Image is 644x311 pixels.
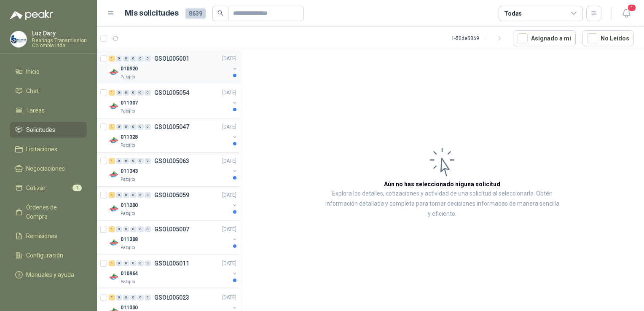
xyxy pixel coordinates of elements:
[137,260,144,266] div: 0
[10,102,87,118] a: Tareas
[123,226,129,232] div: 0
[26,125,55,134] span: Solicitudes
[222,260,236,268] p: [DATE]
[504,9,522,18] div: Todas
[109,135,119,145] img: Company Logo
[109,158,115,164] div: 1
[109,156,238,183] a: 1 0 0 0 0 0 GSOL005063[DATE] Company Logo011343Patojito
[130,260,137,266] div: 0
[26,86,39,96] span: Chat
[116,56,122,62] div: 0
[145,158,151,164] div: 0
[116,124,122,130] div: 0
[109,90,115,96] div: 1
[109,56,115,62] div: 1
[109,192,115,198] div: 1
[137,56,144,62] div: 0
[109,272,119,282] img: Company Logo
[154,192,189,198] p: GSOL005059
[26,67,40,76] span: Inicio
[145,56,151,62] div: 0
[137,192,144,198] div: 0
[121,244,135,251] p: Patojito
[109,169,119,180] img: Company Logo
[137,124,144,130] div: 0
[451,32,506,45] div: 1 - 50 de 5869
[109,258,238,285] a: 1 0 0 0 0 0 GSOL005011[DATE] Company Logo010964Patojito
[109,224,238,251] a: 1 0 0 0 0 0 GSOL005007[DATE] Company Logo011308Patojito
[26,145,57,154] span: Licitaciones
[137,226,144,232] div: 0
[154,124,189,130] p: GSOL005047
[10,199,87,225] a: Órdenes de Compra
[121,142,135,149] p: Patojito
[137,158,144,164] div: 0
[137,90,144,96] div: 0
[121,167,138,175] p: 011343
[109,238,119,248] img: Company Logo
[116,226,122,232] div: 0
[217,10,223,16] span: search
[222,191,236,199] p: [DATE]
[109,67,119,77] img: Company Logo
[154,295,189,300] p: GSOL005023
[109,204,119,214] img: Company Logo
[185,8,206,19] span: 8639
[10,10,53,20] img: Logo peakr
[222,294,236,302] p: [DATE]
[123,56,129,62] div: 0
[109,101,119,111] img: Company Logo
[10,247,87,263] a: Configuración
[130,56,137,62] div: 0
[154,56,189,62] p: GSOL005001
[109,226,115,232] div: 1
[130,158,137,164] div: 0
[109,88,238,115] a: 1 0 0 0 0 0 GSOL005054[DATE] Company Logo011307Patojito
[222,225,236,233] p: [DATE]
[10,180,87,196] a: Cotizar1
[125,7,179,19] h1: Mis solicitudes
[116,260,122,266] div: 0
[116,90,122,96] div: 0
[123,295,129,300] div: 0
[137,295,144,300] div: 0
[10,161,87,177] a: Negociaciones
[582,30,634,46] button: No Leídos
[32,38,87,48] p: Bearings Transmission Colombia Ltda
[26,164,65,173] span: Negociaciones
[10,228,87,244] a: Remisiones
[145,90,151,96] div: 0
[10,83,87,99] a: Chat
[121,108,135,115] p: Patojito
[145,260,151,266] div: 0
[123,158,129,164] div: 0
[154,158,189,164] p: GSOL005063
[109,190,238,217] a: 1 0 0 0 0 0 GSOL005059[DATE] Company Logo011200Patojito
[130,226,137,232] div: 0
[26,183,46,193] span: Cotizar
[11,31,27,47] img: Company Logo
[109,124,115,130] div: 1
[123,260,129,266] div: 0
[109,54,238,80] a: 1 0 0 0 0 0 GSOL005001[DATE] Company Logo010920Patojito
[384,180,500,189] h3: Aún no has seleccionado niguna solicitud
[513,30,576,46] button: Asignado a mi
[130,90,137,96] div: 0
[121,270,138,278] p: 010964
[145,295,151,300] div: 0
[116,158,122,164] div: 0
[116,295,122,300] div: 0
[222,157,236,165] p: [DATE]
[121,99,138,107] p: 011307
[32,30,87,36] p: Luz Dary
[26,270,74,279] span: Manuales y ayuda
[145,124,151,130] div: 0
[109,260,115,266] div: 1
[121,176,135,183] p: Patojito
[10,64,87,80] a: Inicio
[26,231,57,241] span: Remisiones
[10,267,87,283] a: Manuales y ayuda
[130,124,137,130] div: 0
[154,90,189,96] p: GSOL005054
[130,192,137,198] div: 0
